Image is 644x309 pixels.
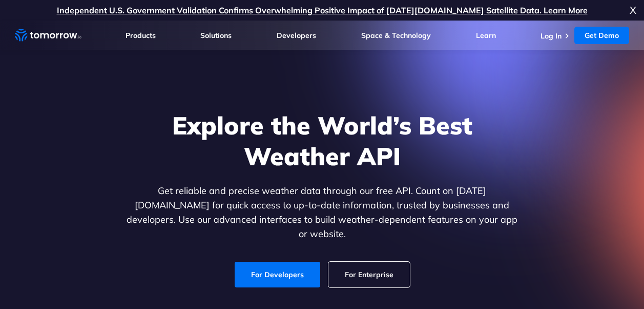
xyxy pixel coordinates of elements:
[328,262,410,287] a: For Enterprise
[574,27,629,44] a: Get Demo
[541,31,562,41] a: Log In
[476,31,496,40] a: Learn
[235,262,320,287] a: For Developers
[277,31,316,40] a: Developers
[126,31,156,40] a: Products
[57,5,588,15] a: Independent U.S. Government Validation Confirms Overwhelming Positive Impact of [DATE][DOMAIN_NAM...
[124,110,520,171] h1: Explore the World’s Best Weather API
[200,31,232,40] a: Solutions
[124,184,520,241] p: Get reliable and precise weather data through our free API. Count on [DATE][DOMAIN_NAME] for quic...
[15,28,81,43] a: Home link
[361,31,431,40] a: Space & Technology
